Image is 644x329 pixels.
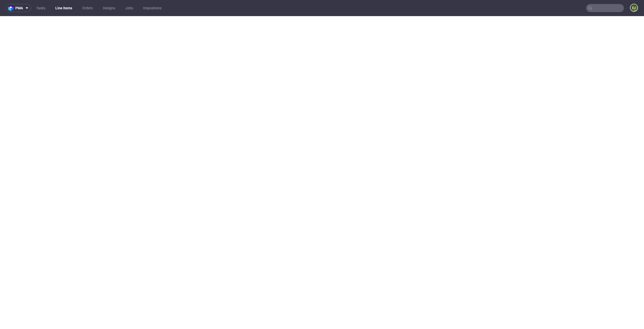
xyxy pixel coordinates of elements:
a: Impositions [140,4,165,12]
a: Jobs [122,4,136,12]
button: pma [6,4,31,12]
a: Line Items [52,4,75,12]
a: Designs [100,4,118,12]
img: logo [8,5,15,11]
span: pma [15,6,23,10]
a: Orders [79,4,96,12]
a: Tasks [33,4,48,12]
figcaption: EJ [630,4,637,11]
